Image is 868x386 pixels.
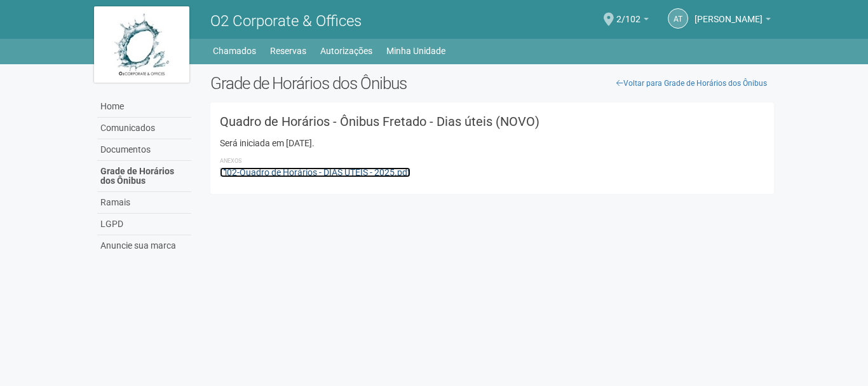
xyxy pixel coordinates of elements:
[609,74,774,93] a: Voltar para Grade de Horários dos Ônibus
[220,155,764,167] li: Anexos
[320,42,372,60] a: Autorizações
[97,235,191,256] a: Anuncie sua marca
[616,16,649,26] a: 2/102
[695,2,763,24] span: Alessandra Teixeira
[97,96,191,118] a: Home
[695,16,771,26] a: [PERSON_NAME]
[97,192,191,214] a: Ramais
[386,42,445,60] a: Minha Unidade
[220,137,764,149] div: Será iniciada em [DATE].
[94,6,189,83] img: logo.jpg
[210,74,774,93] h2: Grade de Horários dos Ônibus
[270,42,306,60] a: Reservas
[220,167,410,177] a: 02-Quadro de Horários - DIAS ÚTEIS - 2025.pdf
[97,214,191,235] a: LGPD
[97,118,191,139] a: Comunicados
[97,161,191,192] a: Grade de Horários dos Ônibus
[210,12,362,30] span: O2 Corporate & Offices
[616,2,641,24] span: 2/102
[97,139,191,161] a: Documentos
[213,42,256,60] a: Chamados
[220,115,764,128] h3: Quadro de Horários - Ônibus Fretado - Dias úteis (NOVO)
[668,8,688,29] a: AT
